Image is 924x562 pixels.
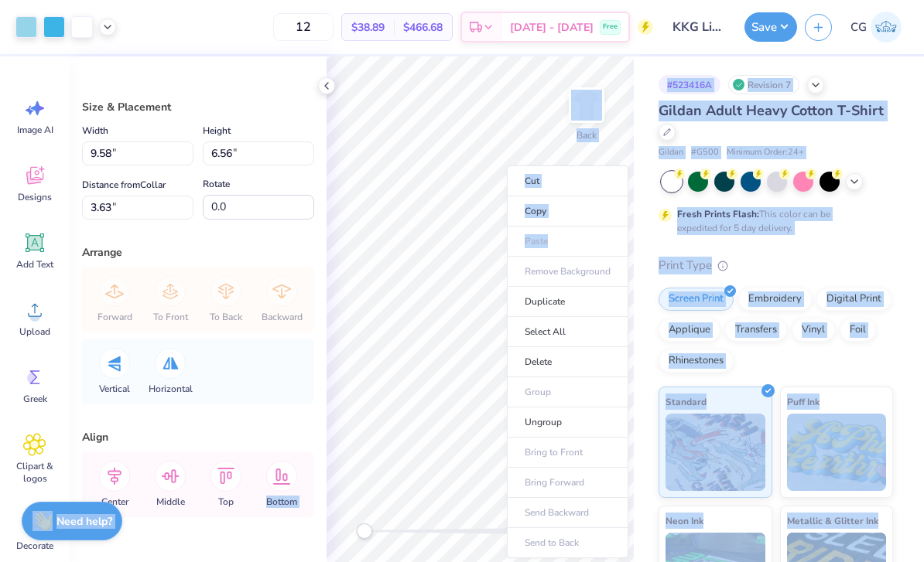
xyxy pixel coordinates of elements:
span: [DATE] - [DATE] [510,19,594,36]
div: This color can be expedited for 5 day delivery. [677,207,868,235]
span: Neon Ink [666,513,703,529]
span: Vertical [99,383,130,395]
label: Distance from Collar [82,175,166,194]
span: Puff Ink [787,393,820,410]
div: Align [82,429,314,445]
span: Designs [18,191,52,203]
img: Puff Ink [787,414,887,491]
button: Save [744,12,797,42]
img: Back [571,90,602,121]
li: Select All [507,317,628,347]
div: Embroidery [738,288,812,311]
div: Revision 7 [728,75,799,94]
input: – – [273,13,334,41]
span: Standard [666,393,707,410]
div: Applique [659,318,720,342]
span: Gildan [659,146,683,159]
label: Width [82,121,108,140]
li: Ungroup [507,407,628,438]
label: Rotate [203,175,230,193]
div: Rhinestones [659,349,734,373]
span: $466.68 [403,19,443,36]
li: Cut [507,165,628,196]
span: Metallic & Glitter Ink [787,513,878,529]
div: Back [577,128,597,142]
img: Charley Goldstein [871,12,902,43]
div: Arrange [82,244,314,261]
span: Middle [156,496,185,508]
strong: Fresh Prints Flash: [677,208,759,220]
span: Add Text [16,258,53,271]
div: Digital Print [816,288,891,311]
span: Greek [23,393,47,405]
div: Size & Placement [82,99,314,115]
label: Height [203,121,231,140]
div: Screen Print [659,288,734,311]
div: Vinyl [792,318,835,342]
span: Gildan Adult Heavy Cotton T-Shirt [659,101,884,120]
span: Decorate [16,540,53,552]
input: Untitled Design [661,12,737,43]
span: Horizontal [149,383,193,395]
div: Foil [840,318,876,342]
div: Accessibility label [357,523,372,539]
div: Transfers [725,318,787,342]
span: Clipart & logos [9,460,60,485]
div: # 523416A [659,75,720,94]
span: $38.89 [351,19,385,36]
span: Minimum Order: 24 + [727,146,804,159]
span: Top [218,496,234,508]
img: Standard [666,414,765,491]
a: CG [844,12,909,43]
span: # G500 [691,146,719,159]
span: Image AI [17,124,53,136]
div: Print Type [659,257,893,274]
span: Free [603,22,618,32]
span: CG [850,19,867,36]
span: Center [101,496,128,508]
strong: Need help? [56,514,112,529]
li: Delete [507,347,628,377]
span: Bottom [266,496,297,508]
span: Upload [19,325,50,338]
li: Duplicate [507,287,628,317]
li: Copy [507,196,628,227]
